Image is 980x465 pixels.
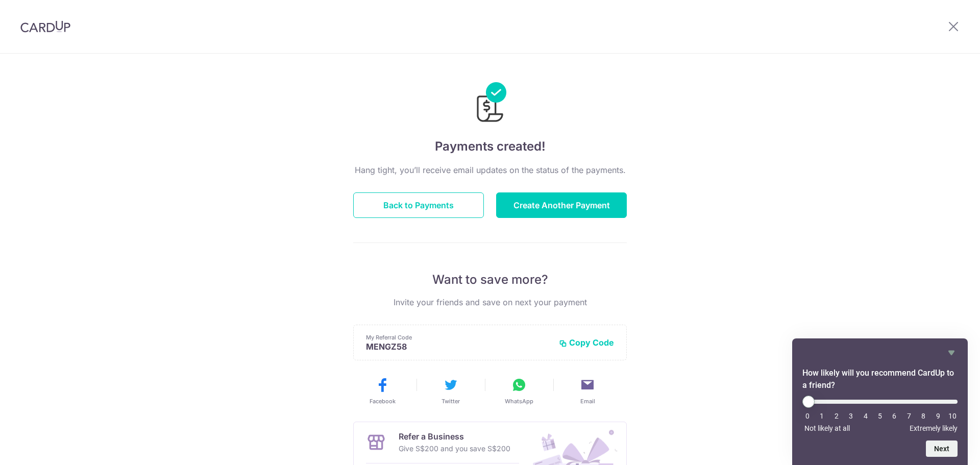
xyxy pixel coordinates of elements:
p: Invite your friends and save on next your payment [353,296,627,308]
button: Hide survey [945,347,958,359]
p: Hang tight, you’ll receive email updates on the status of the payments. [353,164,627,176]
h4: Payments created! [353,137,627,156]
span: Facebook [370,397,396,405]
button: Copy Code [559,337,614,348]
div: How likely will you recommend CardUp to a friend? Select an option from 0 to 10, with 0 being Not... [802,347,958,457]
img: CardUp [20,20,70,33]
img: Payments [474,82,506,125]
li: 5 [875,412,885,420]
button: Create Another Payment [496,192,627,218]
p: Give S$200 and you save S$200 [399,443,510,455]
span: WhatsApp [505,397,533,405]
button: Next question [926,440,958,457]
li: 7 [904,412,914,420]
li: 1 [817,412,827,420]
li: 2 [831,412,842,420]
p: Refer a Business [399,430,510,443]
div: How likely will you recommend CardUp to a friend? Select an option from 0 to 10, with 0 being Not... [802,396,958,432]
span: Not likely at all [804,424,850,432]
span: Twitter [442,397,460,405]
button: Twitter [421,377,481,405]
li: 0 [802,412,813,420]
p: MENGZ58 [366,341,551,352]
button: Facebook [352,377,412,405]
h2: How likely will you recommend CardUp to a friend? Select an option from 0 to 10, with 0 being Not... [802,367,958,391]
span: Email [580,397,595,405]
button: Email [557,377,618,405]
li: 4 [861,412,871,420]
button: WhatsApp [489,377,549,405]
li: 3 [846,412,856,420]
p: My Referral Code [366,333,551,341]
button: Back to Payments [353,192,484,218]
li: 10 [947,412,958,420]
li: 9 [933,412,943,420]
p: Want to save more? [353,272,627,288]
li: 6 [889,412,899,420]
li: 8 [918,412,928,420]
span: Extremely likely [910,424,958,432]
